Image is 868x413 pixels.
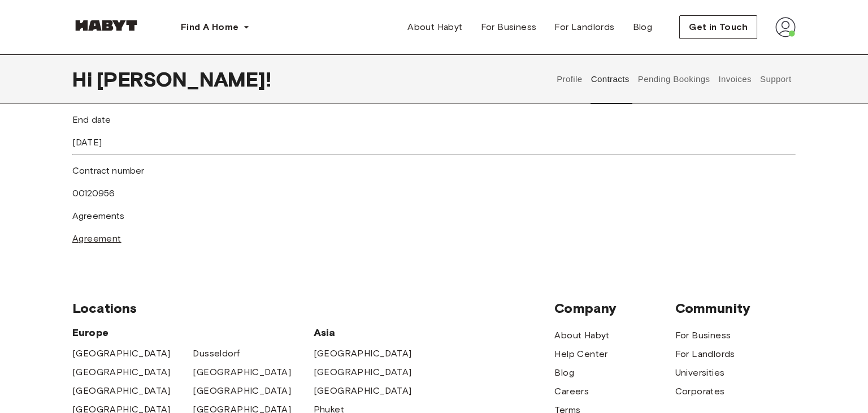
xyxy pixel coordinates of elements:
[554,385,589,398] a: Careers
[689,20,748,34] span: Get in Touch
[717,54,753,104] button: Invoices
[636,54,711,104] button: Pending Bookings
[553,54,796,104] div: user profile tabs
[589,54,631,104] button: Contracts
[554,300,675,317] span: Company
[633,20,653,34] span: Blog
[72,20,140,31] img: Habyt
[314,326,434,339] span: Asia
[72,113,434,127] p: End date
[181,20,238,34] span: Find A Home
[398,16,471,38] a: About Habyt
[472,16,546,38] a: For Business
[758,54,793,104] button: Support
[554,347,607,361] a: Help Center
[72,67,97,91] span: Hi
[72,164,796,200] div: 00120956
[675,347,735,361] a: For Landlords
[72,113,434,149] div: [DATE]
[314,384,412,398] a: [GEOGRAPHIC_DATA]
[675,329,731,342] a: For Business
[72,384,171,398] a: [GEOGRAPHIC_DATA]
[193,347,240,360] a: Dusseldorf
[193,384,291,398] a: [GEOGRAPHIC_DATA]
[675,366,725,380] a: Universities
[481,20,537,34] span: For Business
[72,209,796,223] p: Agreements
[675,300,796,317] span: Community
[72,164,796,178] p: Contract number
[72,365,171,379] a: [GEOGRAPHIC_DATA]
[555,54,584,104] button: Profile
[314,365,412,379] a: [GEOGRAPHIC_DATA]
[314,347,412,360] a: [GEOGRAPHIC_DATA]
[679,15,757,39] button: Get in Touch
[624,16,662,38] a: Blog
[554,329,609,342] a: About Habyt
[675,385,725,398] a: Corporates
[72,232,796,246] a: Agreement
[72,300,554,317] span: Locations
[97,67,271,91] span: [PERSON_NAME] !
[193,365,291,379] a: [GEOGRAPHIC_DATA]
[775,17,796,37] img: avatar
[407,20,462,34] span: About Habyt
[72,232,121,246] span: Agreement
[72,347,171,360] a: [GEOGRAPHIC_DATA]
[72,326,314,339] span: Europe
[545,16,623,38] a: For Landlords
[172,16,259,38] button: Find A Home
[554,20,614,34] span: For Landlords
[554,366,574,380] a: Blog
